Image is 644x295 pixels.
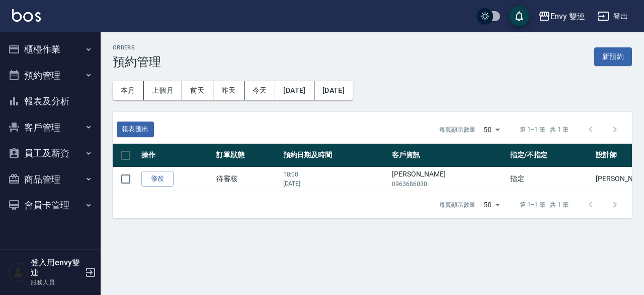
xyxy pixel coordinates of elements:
h5: 登入用envy雙連 [31,258,82,278]
p: 第 1–1 筆 共 1 筆 [520,200,569,209]
td: [PERSON_NAME] [389,167,507,191]
div: 50 [479,191,504,218]
button: 報表匯出 [117,122,154,137]
button: 本月 [113,81,144,100]
button: 登出 [593,7,632,26]
button: 預約管理 [4,63,97,89]
p: 18:00 [283,170,387,179]
div: Envy 雙連 [550,10,586,23]
div: 50 [479,116,504,143]
button: 櫃檯作業 [4,36,97,63]
img: Logo [12,9,41,22]
p: 每頁顯示數量 [439,200,475,209]
th: 預約日期及時間 [281,144,390,167]
a: 新預約 [594,51,632,61]
button: 今天 [245,81,276,100]
button: 員工及薪資 [4,140,97,166]
a: 修改 [141,171,174,187]
button: save [509,6,529,26]
button: 會員卡管理 [4,192,97,218]
td: 待審核 [214,167,281,191]
th: 指定/不指定 [508,144,594,167]
td: 指定 [508,167,594,191]
button: [DATE] [314,81,353,100]
th: 客戶資訊 [389,144,507,167]
th: 訂單狀態 [214,144,281,167]
p: [DATE] [283,179,387,188]
p: 第 1–1 筆 共 1 筆 [520,125,569,134]
button: 昨天 [213,81,245,100]
th: 操作 [139,144,214,167]
button: 商品管理 [4,166,97,193]
button: 前天 [182,81,213,100]
img: Person [8,262,28,282]
button: 報表及分析 [4,88,97,114]
button: 上個月 [144,81,182,100]
h3: 預約管理 [113,55,161,69]
button: 新預約 [594,47,632,66]
button: [DATE] [275,81,314,100]
p: 0963686030 [392,180,505,189]
p: 每頁顯示數量 [439,125,475,134]
h2: Orders [113,44,161,51]
button: Envy 雙連 [534,6,590,27]
button: 客戶管理 [4,114,97,141]
p: 服務人員 [31,278,82,287]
